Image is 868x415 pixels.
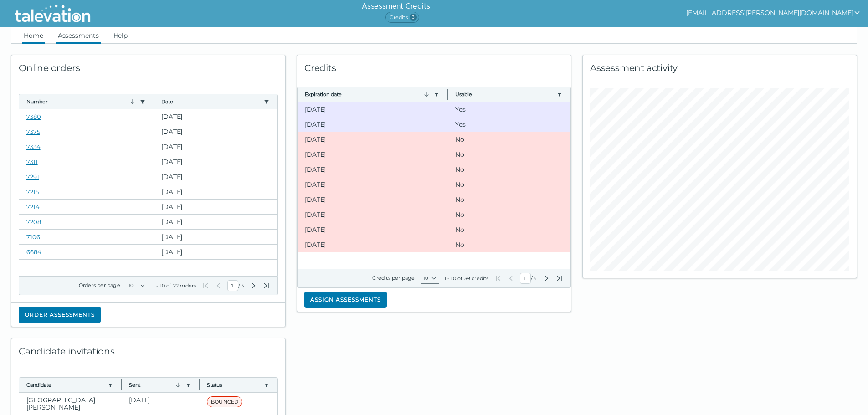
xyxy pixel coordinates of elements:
[154,169,277,184] clr-dg-cell: [DATE]
[202,280,270,291] div: /
[11,338,285,364] div: Candidate invitations
[448,132,570,147] clr-dg-cell: No
[298,147,448,162] clr-dg-cell: [DATE]
[448,222,570,237] clr-dg-cell: No
[118,375,124,395] button: Column resize handle
[26,248,41,256] a: 6684
[11,55,285,81] div: Online orders
[298,132,448,147] clr-dg-cell: [DATE]
[298,102,448,117] clr-dg-cell: [DATE]
[298,222,448,237] clr-dg-cell: [DATE]
[122,393,200,415] clr-dg-cell: [DATE]
[202,282,209,289] button: First Page
[494,273,563,284] div: /
[304,292,387,308] button: Assign assessments
[556,275,563,282] button: Last Page
[494,275,502,282] button: First Page
[151,92,157,111] button: Column resize handle
[154,230,277,244] clr-dg-cell: [DATE]
[298,117,448,132] clr-dg-cell: [DATE]
[448,177,570,192] clr-dg-cell: No
[448,162,570,177] clr-dg-cell: No
[26,113,41,120] a: 7380
[362,1,430,12] h6: Assessment Credits
[445,84,451,104] button: Column resize handle
[11,2,94,25] img: Talevation_Logo_Transparent_white.png
[26,233,40,241] a: 7106
[19,307,101,323] button: Order assessments
[448,102,570,117] clr-dg-cell: Yes
[298,192,448,207] clr-dg-cell: [DATE]
[520,273,531,284] input: Current Page
[26,173,39,180] a: 7291
[240,282,245,289] span: Total Pages
[215,282,222,289] button: Previous Page
[26,98,136,105] button: Number
[26,203,40,210] a: 7214
[298,177,448,192] clr-dg-cell: [DATE]
[26,128,40,135] a: 7375
[448,207,570,222] clr-dg-cell: No
[112,27,130,44] a: Help
[154,154,277,169] clr-dg-cell: [DATE]
[26,143,41,150] a: 7334
[154,124,277,139] clr-dg-cell: [DATE]
[298,237,448,252] clr-dg-cell: [DATE]
[207,396,242,407] span: BOUNCED
[543,275,550,282] button: Next Page
[154,184,277,199] clr-dg-cell: [DATE]
[154,109,277,124] clr-dg-cell: [DATE]
[372,275,415,281] label: Credits per page
[26,158,38,165] a: 7311
[507,275,514,282] button: Previous Page
[26,381,104,389] button: Candidate
[448,147,570,162] clr-dg-cell: No
[154,245,277,259] clr-dg-cell: [DATE]
[129,381,182,389] button: Sent
[298,162,448,177] clr-dg-cell: [DATE]
[22,27,45,44] a: Home
[19,393,122,415] clr-dg-cell: [GEOGRAPHIC_DATA][PERSON_NAME]
[583,55,857,81] div: Assessment activity
[79,282,120,288] label: Orders per page
[448,117,570,132] clr-dg-cell: Yes
[455,91,553,98] button: Usable
[448,192,570,207] clr-dg-cell: No
[533,275,538,282] span: Total Pages
[686,7,861,18] button: show user actions
[154,200,277,214] clr-dg-cell: [DATE]
[26,218,41,225] a: 7208
[448,237,570,252] clr-dg-cell: No
[153,282,196,289] div: 1 - 10 of 22 orders
[207,381,260,389] button: Status
[250,282,257,289] button: Next Page
[298,207,448,222] clr-dg-cell: [DATE]
[161,98,260,105] button: Date
[26,188,39,195] a: 7215
[154,215,277,229] clr-dg-cell: [DATE]
[227,280,238,291] input: Current Page
[263,282,270,289] button: Last Page
[410,14,417,21] span: 3
[154,139,277,154] clr-dg-cell: [DATE]
[305,91,430,98] button: Expiration date
[297,55,571,81] div: Credits
[56,27,101,44] a: Assessments
[385,12,419,23] span: Credits
[444,275,489,282] div: 1 - 10 of 39 credits
[196,375,202,395] button: Column resize handle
